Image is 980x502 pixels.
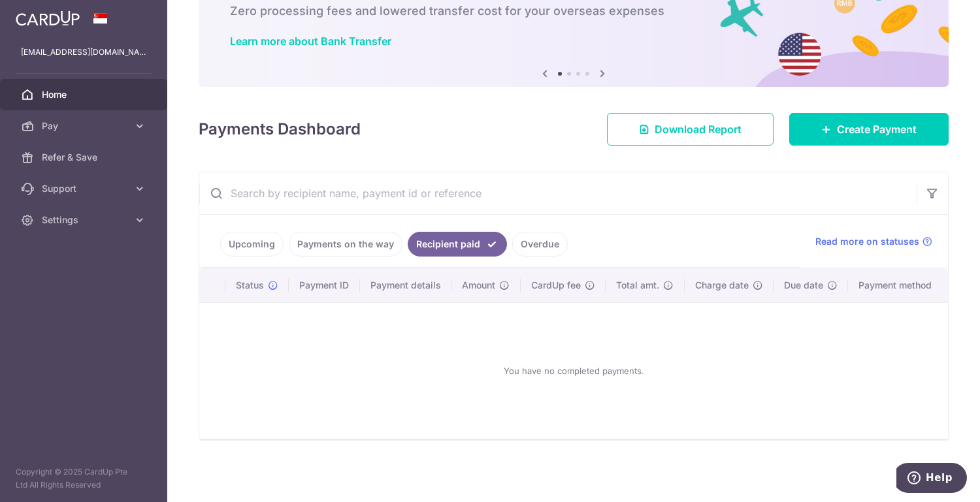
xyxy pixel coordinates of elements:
[784,279,823,292] span: Due date
[837,121,917,137] span: Create Payment
[199,118,361,141] h4: Payments Dashboard
[42,182,128,195] span: Support
[199,172,917,214] input: Search by recipient name, payment id or reference
[695,279,749,292] span: Charge date
[360,268,451,302] th: Payment details
[896,463,967,495] iframe: Opens a widget where you can find more information
[42,213,128,227] span: Settings
[462,279,495,292] span: Amount
[21,46,146,59] p: [EMAIL_ADDRESS][DOMAIN_NAME]
[289,268,359,302] th: Payment ID
[408,232,507,257] a: Recipient paid
[215,313,932,428] div: You have no completed payments.
[607,113,774,146] a: Download Report
[220,232,284,257] a: Upcoming
[230,3,917,19] h6: Zero processing fees and lowered transfer cost for your overseas expenses
[616,279,659,292] span: Total amt.
[236,279,264,292] span: Status
[815,235,932,248] a: Read more on statuses
[512,232,568,257] a: Overdue
[655,121,742,137] span: Download Report
[42,151,128,164] span: Refer & Save
[289,232,402,257] a: Payments on the way
[531,279,581,292] span: CardUp fee
[42,88,128,101] span: Home
[230,35,391,48] a: Learn more about Bank Transfer
[789,113,949,146] a: Create Payment
[848,268,948,302] th: Payment method
[16,10,80,26] img: CardUp
[42,119,128,133] span: Pay
[815,235,919,248] span: Read more on statuses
